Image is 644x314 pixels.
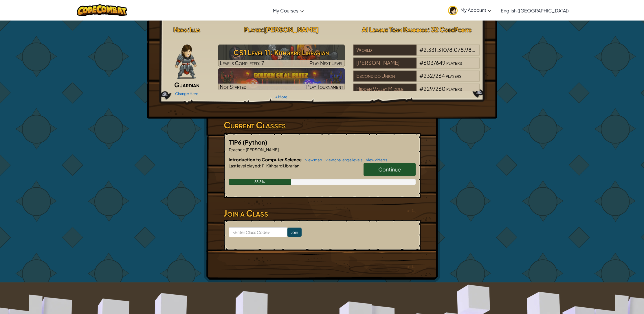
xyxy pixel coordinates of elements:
a: view challenge levels [323,158,363,162]
span: : 32 CodePoints [428,25,471,34]
span: My Account [460,7,491,13]
a: Play Next Level [218,45,345,67]
span: 11. [261,163,266,168]
a: view map [302,158,322,162]
span: players [446,59,462,66]
span: 264 [435,72,445,79]
span: Introduction to Computer Science [229,157,302,162]
a: World#2,331,310/8,078,982players [353,50,480,57]
a: Escondido Union#232/264players [353,76,480,83]
a: [PERSON_NAME]#603/649players [353,63,480,70]
span: Teacher [229,147,244,152]
span: players [446,72,461,79]
span: # [419,72,423,79]
span: Levels Completed: 7 [220,60,264,66]
span: AI League Team Rankings [362,25,428,34]
span: # [419,46,423,53]
span: Continue [378,166,401,173]
img: CodeCombat logo [77,4,127,16]
a: Change Hero [175,91,199,96]
a: Hidden Valley Middle#229/260players [353,89,480,96]
div: Escondido Union [353,71,417,82]
span: Kithgard Librarian [266,163,299,168]
div: World [353,45,417,56]
span: : [262,25,264,34]
span: Play Tournament [306,83,343,90]
input: Join [287,228,302,237]
span: 232 [423,72,433,79]
a: English ([GEOGRAPHIC_DATA]) [498,3,572,18]
span: 2,331,310 [423,46,447,53]
img: CS1 Level 11: Kithgard Librarian [218,45,345,67]
span: 649 [436,59,445,66]
span: players [476,46,491,53]
span: [PERSON_NAME] [245,147,279,152]
a: Not StartedPlay Tournament [218,68,345,90]
span: Player [244,25,262,34]
span: # [419,85,423,92]
div: Hidden Valley Middle [353,84,417,95]
span: / [433,72,435,79]
span: : [244,147,245,152]
a: My Courses [270,3,307,18]
div: 33.3% [229,179,291,185]
span: Illia [190,25,200,34]
span: / [447,46,449,53]
span: Play Next Level [309,60,343,66]
span: / [433,85,435,92]
span: Guardian [174,81,199,89]
img: guardian-pose.png [175,45,196,79]
input: <Enter Class Code> [229,227,287,237]
span: 260 [435,85,445,92]
span: 229 [423,85,433,92]
span: Hero [173,25,187,34]
span: Last level played [229,163,260,168]
a: + More [275,95,287,99]
h3: Join a Class [224,207,421,220]
h3: Current Classes [224,119,421,132]
div: [PERSON_NAME] [353,58,417,69]
span: : [260,163,261,168]
span: / [434,59,436,66]
span: Not Started [220,83,247,90]
span: : [187,25,190,34]
img: Golden Goal [218,68,345,90]
span: [PERSON_NAME] [264,25,319,34]
h3: CS1 Level 11: Kithgard Librarian [218,46,345,59]
span: 603 [423,59,434,66]
span: # [419,59,423,66]
span: players [446,85,462,92]
span: My Courses [273,8,298,14]
a: view videos [363,158,387,162]
span: 8,078,982 [449,46,475,53]
span: English ([GEOGRAPHIC_DATA]) [501,8,569,14]
span: (Python) [243,138,267,146]
span: T1P6 [229,138,243,146]
img: avatar [448,6,458,15]
a: My Account [445,1,494,19]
